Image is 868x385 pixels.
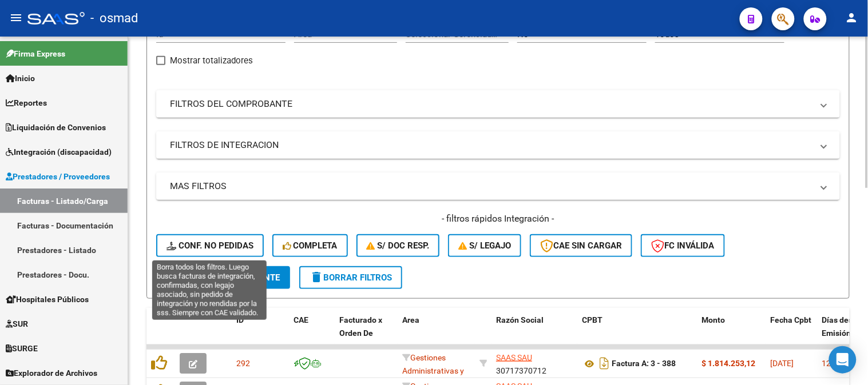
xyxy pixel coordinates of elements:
span: CAE SIN CARGAR [540,240,622,251]
span: ID [236,315,244,324]
datatable-header-cell: CPBT [577,308,697,358]
button: CAE SIN CARGAR [530,234,632,257]
mat-panel-title: FILTROS DE INTEGRACION [170,139,812,151]
div: 30717370712 [496,351,573,375]
datatable-header-cell: CAE [289,308,335,358]
span: SAAS SAU [496,353,532,362]
span: Area [402,315,419,324]
span: 12 [822,359,831,368]
datatable-header-cell: Area [398,308,475,358]
mat-panel-title: FILTROS DEL COMPROBANTE [170,98,812,110]
span: Hospitales Públicos [6,293,89,306]
strong: $ 1.814.253,12 [702,359,756,368]
span: Liquidación de Convenios [6,121,106,134]
div: Open Intercom Messenger [829,346,857,374]
span: Firma Express [6,47,65,60]
span: Días desde Emisión [822,315,862,338]
span: - osmad [90,6,138,31]
span: SURGE [6,342,38,355]
span: Monto [702,315,726,324]
span: SUR [6,318,28,330]
mat-panel-title: MAS FILTROS [170,180,812,192]
button: Borrar Filtros [299,266,402,289]
span: S/ legajo [458,240,511,251]
i: Descargar documento [597,354,612,372]
span: FC Inválida [651,240,715,251]
button: Conf. no pedidas [156,234,264,257]
mat-icon: menu [9,11,23,25]
span: Buscar Comprobante [167,272,280,283]
mat-icon: search [167,270,180,284]
span: CAE [294,315,308,324]
span: Inicio [6,72,35,85]
strong: Factura A: 3 - 388 [612,359,676,368]
span: Prestadores / Proveedores [6,170,110,183]
mat-icon: person [845,11,859,25]
span: Razón Social [496,315,544,324]
mat-expansion-panel-header: FILTROS DEL COMPROBANTE [156,90,840,118]
datatable-header-cell: Monto [697,308,766,358]
span: S/ Doc Resp. [367,240,430,251]
span: CPBT [582,315,603,324]
span: Explorador de Archivos [6,367,97,379]
span: Completa [283,240,338,251]
button: FC Inválida [641,234,725,257]
h4: - filtros rápidos Integración - [156,212,840,225]
datatable-header-cell: Fecha Cpbt [766,308,818,358]
mat-expansion-panel-header: FILTROS DE INTEGRACION [156,131,840,159]
span: Conf. no pedidas [167,240,253,251]
span: Borrar Filtros [310,272,392,283]
datatable-header-cell: Facturado x Orden De [335,308,398,358]
span: Fecha Cpbt [771,315,812,324]
span: Facturado x Orden De [339,315,382,338]
span: [DATE] [771,359,794,368]
span: Reportes [6,97,47,109]
button: S/ Doc Resp. [356,234,440,257]
span: Mostrar totalizadores [170,54,253,67]
span: 292 [236,359,250,368]
button: S/ legajo [448,234,521,257]
datatable-header-cell: Razón Social [492,308,577,358]
button: Completa [272,234,348,257]
mat-expansion-panel-header: MAS FILTROS [156,173,840,200]
mat-icon: delete [310,270,323,284]
button: Buscar Comprobante [156,266,290,289]
span: Integración (discapacidad) [6,146,112,158]
datatable-header-cell: ID [232,308,289,358]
